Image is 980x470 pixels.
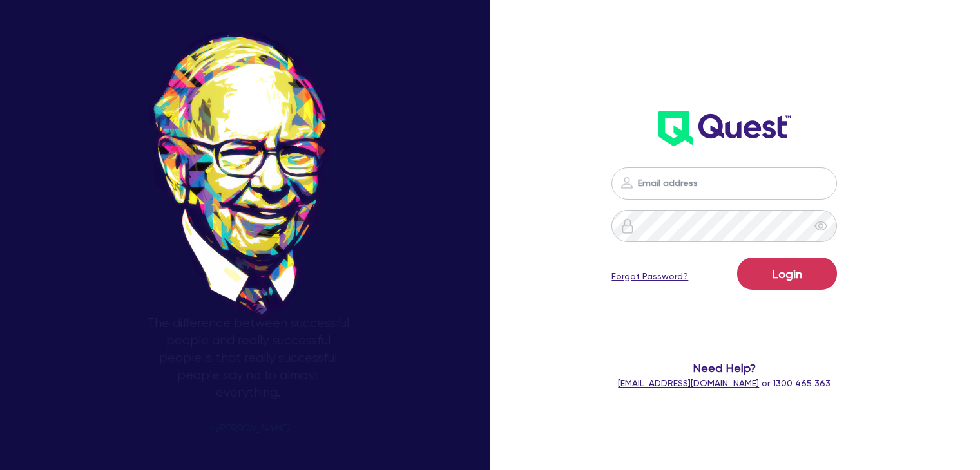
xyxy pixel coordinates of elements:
img: icon-password [619,175,635,191]
input: Email address [611,167,837,200]
img: icon-password [620,218,635,234]
span: or 1300 465 363 [618,378,831,388]
span: eye [814,220,827,232]
img: wH2k97JdezQIQAAAABJRU5ErkJggg== [658,111,791,146]
a: Forgot Password? [611,270,688,283]
span: Need Help? [597,359,851,377]
a: [EMAIL_ADDRESS][DOMAIN_NAME] [618,378,759,388]
button: Login [737,258,837,290]
span: - [PERSON_NAME] [208,424,289,433]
